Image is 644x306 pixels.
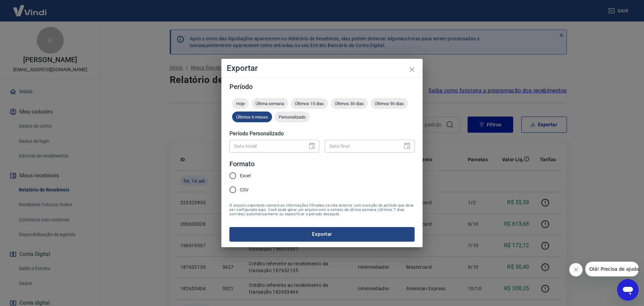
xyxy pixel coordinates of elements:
div: Últimos 6 meses [232,112,272,122]
div: Últimos 15 dias [291,98,328,109]
iframe: Mensagem da empresa [585,262,639,276]
span: Excel [240,172,251,179]
span: Última semana [252,101,288,106]
span: CSV [240,186,249,193]
span: Olá! Precisa de ajuda? [4,5,56,10]
span: Últimos 90 dias [371,101,408,106]
button: close [404,61,420,78]
span: Personalizado [275,115,310,120]
button: Exportar [229,227,415,241]
h5: Período Personalizado [229,130,415,137]
div: Última semana [252,98,288,109]
span: Últimos 15 dias [291,101,328,106]
span: Últimos 30 dias [331,101,368,106]
h4: Exportar [227,64,417,72]
span: O arquivo exportado conterá as informações filtradas na tela anterior com exceção do período que ... [229,203,415,216]
input: DD/MM/YYYY [229,140,303,152]
div: Últimos 30 dias [331,98,368,109]
legend: Formato [229,159,255,169]
iframe: Botão para abrir a janela de mensagens [617,279,639,301]
input: DD/MM/YYYY [325,140,398,152]
div: Últimos 90 dias [371,98,408,109]
span: Últimos 6 meses [232,115,272,120]
div: Hoje [232,98,249,109]
span: Hoje [232,101,249,106]
div: Personalizado [275,112,310,122]
h5: Período [229,83,415,90]
iframe: Fechar mensagem [569,263,583,276]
